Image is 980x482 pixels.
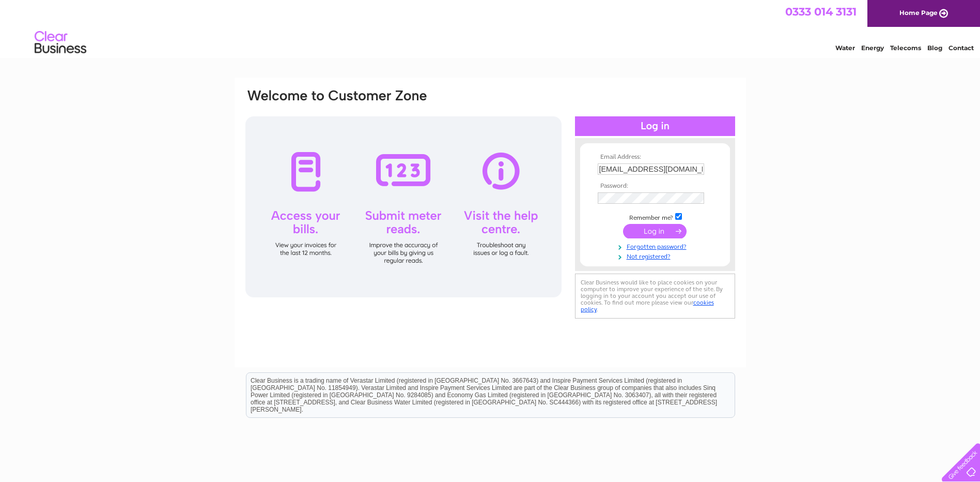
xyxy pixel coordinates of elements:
a: Not registered? [598,251,715,261]
div: Clear Business is a trading name of Verastar Limited (registered in [GEOGRAPHIC_DATA] No. 3667643... [246,6,735,50]
a: Forgotten password? [598,241,715,251]
a: Contact [948,44,974,52]
a: cookies policy [581,299,714,313]
th: Email Address: [595,154,715,161]
a: 0333 014 3131 [785,5,857,18]
a: Blog [927,44,942,52]
div: Clear Business would like to place cookies on your computer to improve your experience of the sit... [575,274,735,319]
a: Water [835,44,855,52]
th: Password: [595,183,715,190]
a: Energy [861,44,884,52]
td: Remember me? [595,212,715,222]
input: Submit [623,224,687,238]
img: logo.png [34,27,87,58]
a: Telecoms [890,44,921,52]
